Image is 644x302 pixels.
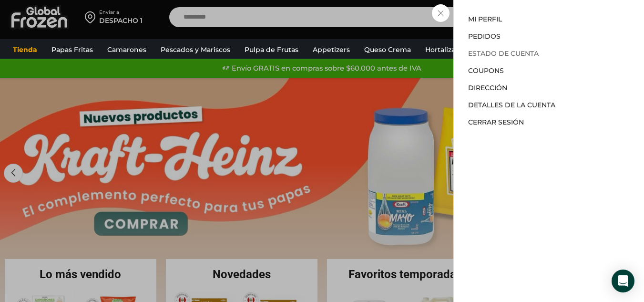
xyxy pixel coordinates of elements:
[102,41,151,59] a: Camarones
[612,270,634,292] div: Open Intercom Messenger
[308,41,355,59] a: Appetizers
[468,66,504,75] a: Coupons
[468,101,555,109] a: Detalles de la cuenta
[47,41,98,59] a: Papas Fritas
[468,32,501,41] a: Pedidos
[359,41,416,59] a: Queso Crema
[468,49,539,58] a: Estado de Cuenta
[468,15,502,23] a: Mi perfil
[240,41,303,59] a: Pulpa de Frutas
[156,41,235,59] a: Pescados y Mariscos
[420,41,463,59] a: Hortalizas
[8,41,42,59] a: Tienda
[468,118,524,126] a: Cerrar sesión
[468,83,507,92] a: Dirección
